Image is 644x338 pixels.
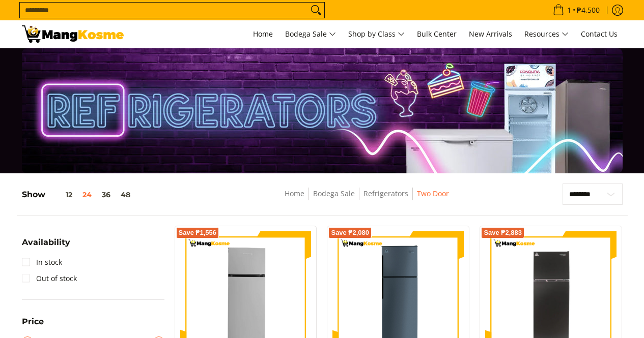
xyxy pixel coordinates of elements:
nav: Main Menu [134,20,623,48]
span: Bulk Center [417,29,457,39]
span: Availability [22,238,70,247]
span: Save ₱2,080 [331,230,369,236]
summary: Open [22,318,44,333]
a: Resources [519,20,574,48]
a: Shop by Class [343,20,410,48]
button: 48 [116,191,135,199]
span: Contact Us [581,29,618,39]
button: 24 [77,191,97,199]
a: Bulk Center [412,20,462,48]
nav: Breadcrumbs [212,188,521,210]
span: ₱4,500 [575,7,601,14]
h5: Show [22,190,135,200]
a: Refrigerators [363,189,408,198]
a: Home [285,189,304,198]
span: Two Door [417,188,449,200]
span: Bodega Sale [285,28,336,41]
a: Out of stock [22,270,77,287]
a: Contact Us [576,20,623,48]
a: New Arrivals [464,20,517,48]
span: Save ₱1,556 [179,230,217,236]
span: Resources [524,28,569,41]
img: Bodega Sale Refrigerator l Mang Kosme: Home Appliances Warehouse Sale Two Door [22,25,124,43]
a: Home [248,20,278,48]
button: 12 [45,191,77,199]
span: Save ₱2,883 [484,230,522,236]
span: • [550,5,603,16]
a: Bodega Sale [313,189,355,198]
span: 1 [566,7,573,14]
span: Home [253,29,273,39]
button: 36 [97,191,116,199]
summary: Open [22,238,70,254]
span: Shop by Class [348,28,405,41]
span: New Arrivals [469,29,512,39]
a: Bodega Sale [280,20,341,48]
a: In stock [22,254,62,270]
button: Search [308,3,324,18]
span: Price [22,318,44,326]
